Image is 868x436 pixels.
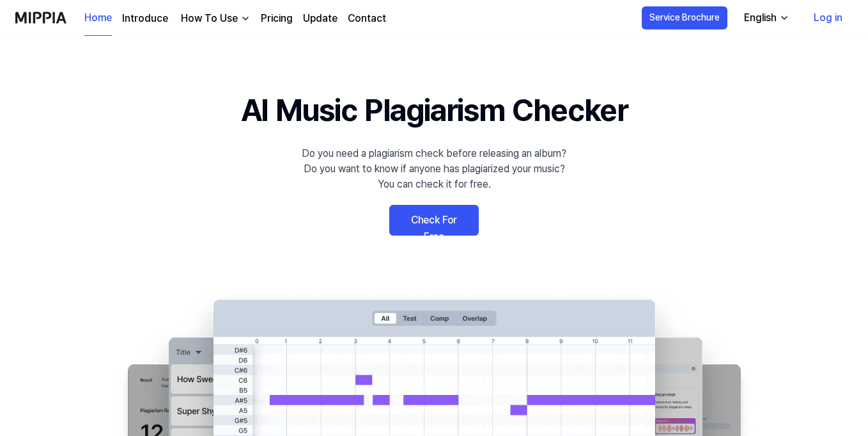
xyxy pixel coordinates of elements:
[178,11,240,26] div: How To Use
[178,11,251,26] button: How To Use
[122,11,168,26] a: Introduce
[389,205,479,236] a: Check For Free
[642,6,727,29] button: Service Brochure
[240,13,251,24] img: down
[734,5,797,31] button: English
[261,11,293,26] a: Pricing
[303,11,337,26] a: Update
[84,1,112,36] a: Home
[741,10,779,26] div: English
[348,11,386,26] a: Contact
[302,146,566,192] div: Do you need a plagiarism check before releasing an album? Do you want to know if anyone has plagi...
[241,87,628,133] h1: AI Music Plagiarism Checker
